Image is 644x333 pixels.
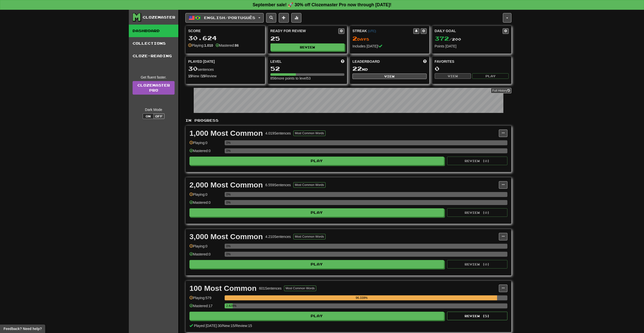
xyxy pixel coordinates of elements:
button: Review (0) [447,260,507,269]
div: 4.019 Sentences [265,131,291,136]
span: 372 [435,35,449,42]
a: Cloze-Reading [129,50,178,62]
span: / [222,324,223,328]
button: Most Common Words [293,182,326,188]
button: English/Português [185,13,264,23]
div: Clozemaster [143,15,175,20]
span: Open feedback widget [4,326,42,331]
a: (UTC) [368,29,376,33]
button: Play [189,260,444,269]
button: Review [270,43,345,51]
div: 100 Most Common [189,285,257,292]
button: Off [153,113,165,119]
div: 4.210 Sentences [265,234,291,239]
a: Dashboard [129,25,178,37]
button: Full History [491,88,511,93]
div: 2,000 Most Common [189,181,263,189]
div: Streak [352,28,413,33]
strong: 15 [201,74,205,78]
span: / [235,324,236,328]
button: View [435,73,471,79]
div: 25 [270,35,345,42]
strong: September sale! 🚀 30% off Clozemaster Pro now through [DATE]! [253,2,391,7]
span: 2 [352,35,357,42]
div: Points [DATE] [435,44,509,49]
div: Playing: [188,43,213,48]
button: Most Common Words [293,130,326,136]
div: Playing: 579 [189,295,222,304]
div: nd [352,65,427,72]
span: Review: 15 [235,324,252,328]
div: Mastered: [216,43,239,48]
a: Collections [129,37,178,50]
button: Review (5) [447,312,507,320]
div: 1,000 Most Common [189,129,263,137]
div: sentences [188,65,262,72]
button: Search sentences [266,13,276,23]
div: Score [188,28,262,33]
button: Add sentence to collection [279,13,289,23]
div: Playing: 0 [189,244,222,252]
p: In Progress [185,118,511,123]
span: Level [270,59,282,64]
button: More stats [291,13,301,23]
span: Played [DATE]: 30 [194,324,222,328]
span: This week in points, UTC [423,59,427,64]
div: 96.339% [226,295,497,300]
button: Most Common Words [284,286,316,291]
a: ClozemasterPro [133,81,175,95]
div: Day s [352,35,427,42]
button: Play [189,312,444,320]
span: Played [DATE] [188,59,215,64]
button: Most Common Words [293,234,326,239]
div: 3,000 Most Common [189,233,263,240]
div: Playing: 0 [189,140,222,149]
button: Review (0) [447,208,507,217]
span: 30 [188,65,198,72]
div: 601 Sentences [259,286,282,291]
div: 0 [435,65,509,72]
div: New / Review [188,74,262,79]
div: 6.559 Sentences [265,182,291,187]
button: Play [189,157,444,165]
button: On [143,113,154,119]
strong: 15 [188,74,192,78]
span: / 200 [435,37,461,41]
div: Mastered: 0 [189,252,222,260]
button: Play [472,73,509,79]
span: Leaderboard [352,59,380,64]
span: New: 15 [223,324,234,328]
div: 856 more points to level 53 [270,76,345,81]
div: Ready for Review [270,28,339,33]
button: View [352,74,427,79]
div: Mastered: 0 [189,148,222,157]
div: Mastered: 0 [189,200,222,208]
div: Favorites [435,59,509,64]
div: Playing: 0 [189,192,222,200]
button: Play [189,208,444,217]
div: Includes [DATE]! [352,44,427,49]
span: Score more points to level up [341,59,344,64]
span: English / Português [204,16,255,20]
div: 52 [270,65,345,72]
div: Daily Goal [435,28,503,34]
div: Dark Mode [133,107,175,112]
div: Get fluent faster. [133,75,175,80]
div: 2.829% [226,303,233,308]
div: 30.624 [188,35,262,41]
strong: 86 [235,43,239,47]
div: Mastered: 17 [189,303,222,312]
span: 22 [352,65,362,72]
button: Review (0) [447,157,507,165]
strong: 1.010 [204,43,213,47]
